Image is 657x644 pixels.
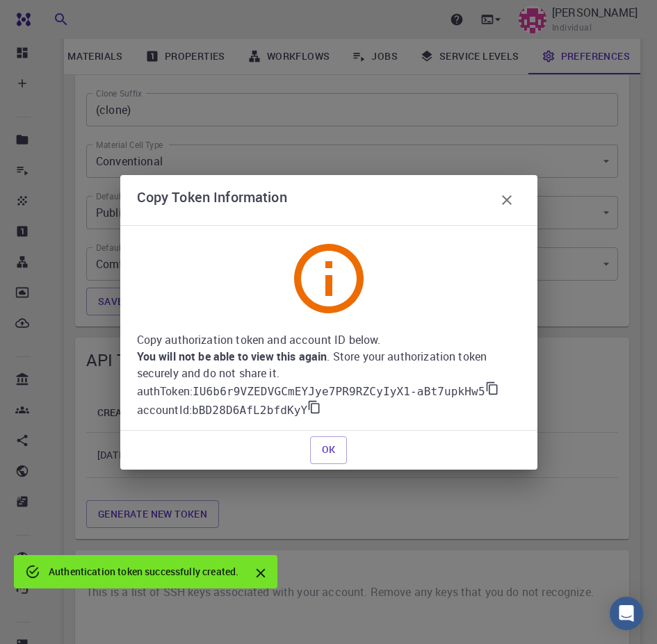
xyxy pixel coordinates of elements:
[137,381,521,400] p: authToken :
[192,404,307,417] code: bBD28D6AfL2bfdKyY
[28,10,77,22] span: Soporte
[137,400,521,419] p: accountId :
[610,597,643,630] div: Open Intercom Messenger
[193,385,485,398] code: IU6b6r9VZEDVGCmEYJye7PR9RZCyIyX1-aBt7upkHw5
[137,349,327,364] b: You will not be able to view this again
[137,186,287,214] h6: Copy Token Information
[49,559,238,584] div: Authentication token successfully created.
[310,436,348,464] button: OK
[137,331,521,381] p: Copy authorization token and account ID below. . Store your authorization token securely and do n...
[250,562,272,584] button: Close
